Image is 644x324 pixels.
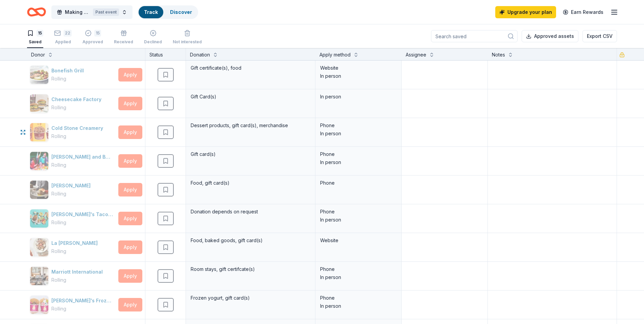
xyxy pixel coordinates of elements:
[30,295,116,314] button: Image for Menchie's Frozen Yogurt[PERSON_NAME]'s Frozen YogurtRolling
[190,207,311,216] div: Donation depends on request
[65,8,90,16] span: Making Strides Against [MEDICAL_DATA] Walk
[320,273,397,281] div: In person
[27,39,43,45] div: Saved
[30,94,116,113] button: Image for Cheesecake FactoryCheesecake FactoryRolling
[144,27,162,48] button: Declined
[320,208,397,216] div: Phone
[320,150,397,158] div: Phone
[144,39,162,45] div: Declined
[144,9,158,15] a: Track
[190,264,311,274] div: Room stays, gift certifcate(s)
[94,30,101,37] div: 15
[114,39,133,45] div: Received
[82,27,103,48] button: 15Approved
[190,92,311,101] div: Gift Card(s)
[82,39,103,45] div: Approved
[320,294,397,302] div: Phone
[190,178,311,188] div: Food, gift card(s)
[190,121,311,130] div: Dessert products, gift card(s), merchandise
[319,51,351,59] div: Apply method
[320,121,397,130] div: Phone
[30,238,116,257] button: Image for La MadeleineLa [PERSON_NAME]Rolling
[27,4,46,20] a: Home
[406,51,426,59] div: Assignee
[190,236,311,245] div: Food, baked goods, gift card(s)
[320,93,397,101] div: In person
[173,39,202,45] div: Not interested
[54,39,72,45] div: Applied
[320,302,397,310] div: In person
[559,6,607,18] a: Earn Rewards
[320,64,397,72] div: Website
[37,30,43,37] div: 15
[522,30,578,42] button: Approved assets
[190,149,311,159] div: Gift card(s)
[138,5,198,19] button: TrackDiscover
[114,27,133,48] button: Received
[30,180,116,199] button: Image for Fleming's[PERSON_NAME]Rolling
[173,27,202,48] button: Not interested
[54,27,72,48] button: 22Applied
[431,30,518,42] input: Search saved
[320,72,397,80] div: In person
[582,30,617,42] button: Export CSV
[320,265,397,273] div: Phone
[30,209,116,228] button: Image for Fuzzy's Taco Shop[PERSON_NAME]'s Taco ShopRolling
[190,63,311,73] div: Gift certificate(s), food
[30,65,116,84] button: Image for Bonefish GrillBonefish GrillRolling
[495,6,556,18] a: Upgrade your plan
[93,8,119,16] div: Past event
[30,123,116,142] button: Image for Cold Stone CreameryCold Stone CreameryRolling
[320,179,397,187] div: Phone
[320,158,397,166] div: In person
[190,293,311,303] div: Frozen yogurt, gift card(s)
[320,130,397,138] div: In person
[145,48,186,60] div: Status
[320,236,397,245] div: Website
[31,51,45,59] div: Donor
[30,267,116,285] button: Image for Marriott InternationalMarriott InternationalRolling
[51,5,133,19] button: Making Strides Against [MEDICAL_DATA] WalkPast event
[64,30,72,37] div: 22
[30,152,116,170] button: Image for Dave and Busters[PERSON_NAME] and BustersRolling
[320,216,397,224] div: In person
[27,27,43,48] button: 15Saved
[190,51,210,59] div: Donation
[492,51,505,59] div: Notes
[170,9,192,15] a: Discover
